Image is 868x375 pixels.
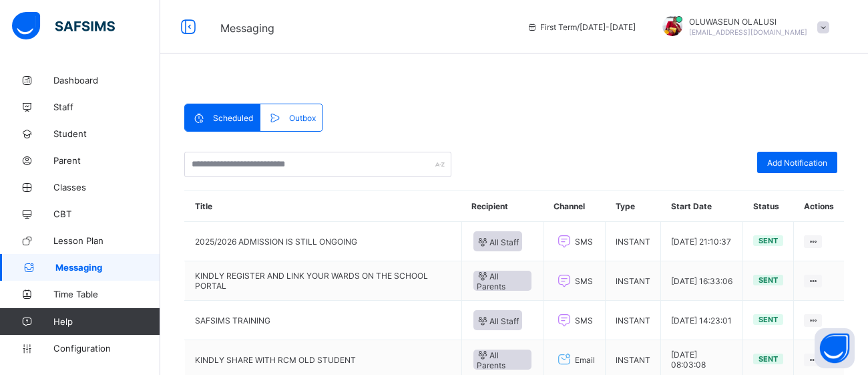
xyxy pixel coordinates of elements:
td: 2025/2026 ADMISSION IS STILL ONGOING [185,222,462,261]
span: CBT [53,209,160,219]
span: Add Notification [767,158,827,168]
th: Recipient [461,191,544,222]
td: [DATE] 21:10:37 [661,222,743,261]
span: All Staff [477,315,519,326]
span: Sent [758,236,778,245]
span: Dashboard [53,75,160,86]
span: Messaging [55,262,160,273]
span: session/term information [527,22,636,32]
span: [EMAIL_ADDRESS][DOMAIN_NAME] [689,28,807,36]
span: All Staff [477,236,519,247]
span: SMS [575,276,593,286]
td: [DATE] 14:23:01 [661,301,743,340]
span: Configuration [53,343,160,354]
i: Email Channel [555,352,574,368]
span: OLUWASEUN OLALUSI [689,17,807,27]
th: Channel [544,191,606,222]
span: Messaging [220,21,274,35]
td: INSTANT [606,261,661,301]
td: SAFSIMS TRAINING [185,301,462,340]
span: All Parents [477,349,529,370]
div: OLUWASEUNOLALUSI [649,16,836,38]
i: SMS Channel [555,273,574,289]
img: safsims [12,12,115,40]
th: Actions [794,191,844,222]
span: Parent [53,155,160,166]
td: INSTANT [606,301,661,340]
span: All Parents [477,270,529,291]
span: Classes [53,182,160,193]
th: Title [185,191,462,222]
span: Help [53,316,160,327]
span: Time Table [53,289,160,299]
span: Lesson Plan [53,235,160,246]
span: Email [575,355,595,365]
span: Staff [53,102,160,112]
i: SMS Channel [555,312,574,328]
td: [DATE] 16:33:06 [661,261,743,301]
i: SMS Channel [555,233,574,249]
td: INSTANT [606,222,661,261]
span: Sent [758,315,778,324]
button: Open asap [815,328,855,368]
span: Sent [758,354,778,364]
th: Status [743,191,794,222]
td: KINDLY REGISTER AND LINK YOUR WARDS ON THE SCHOOL PORTAL [185,261,462,301]
span: Outbox [289,113,316,123]
span: SMS [575,237,593,247]
span: Student [53,128,160,139]
th: Type [606,191,661,222]
span: SMS [575,316,593,326]
th: Start Date [661,191,743,222]
span: Scheduled [213,113,253,123]
span: Sent [758,275,778,285]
